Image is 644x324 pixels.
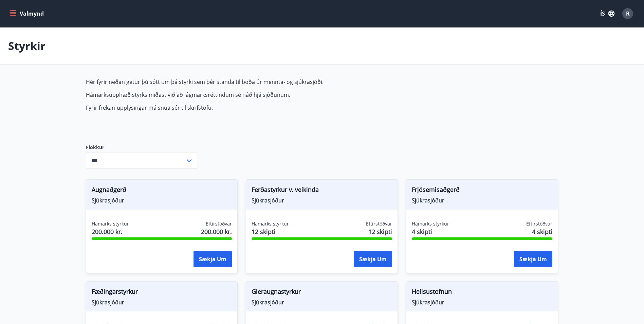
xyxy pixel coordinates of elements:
span: Gleraugnastyrkur [252,287,392,299]
span: 200.000 kr. [92,227,129,236]
button: R [620,5,636,22]
span: Fæðingarstyrkur [92,287,232,299]
span: Sjúkrasjóður [92,197,232,204]
p: Styrkir [8,38,45,53]
span: Eftirstöðvar [526,220,552,227]
button: ÍS [596,7,618,20]
span: 200.000 kr. [201,227,232,236]
span: Eftirstöðvar [366,220,392,227]
span: 12 skipti [252,227,289,236]
label: Flokkur [86,144,198,151]
span: Heilsustofnun [412,287,552,299]
p: Hámarksupphæð styrks miðast við að lágmarksréttindum sé náð hjá sjóðunum. [86,91,406,98]
span: Hámarks styrkur [412,220,449,227]
span: Hámarks styrkur [252,220,289,227]
p: Fyrir frekari upplýsingar má snúa sér til skrifstofu. [86,104,406,111]
span: Sjúkrasjóður [412,299,552,306]
span: Sjúkrasjóður [92,299,232,306]
span: Sjúkrasjóður [252,197,392,204]
span: Eftirstöðvar [206,220,232,227]
span: Frjósemisaðgerð [412,185,552,197]
span: 4 skipti [532,227,552,236]
span: 12 skipti [368,227,392,236]
span: Ferðastyrkur v. veikinda [252,185,392,197]
span: Sjúkrasjóður [412,197,552,204]
button: Sækja um [354,251,392,267]
button: Sækja um [194,251,232,267]
span: Sjúkrasjóður [252,299,392,306]
span: Augnaðgerð [92,185,232,197]
p: Hér fyrir neðan getur þú sótt um þá styrki sem þér standa til boða úr mennta- og sjúkrasjóði. [86,78,406,86]
button: menu [8,7,47,20]
span: Hámarks styrkur [92,220,129,227]
button: Sækja um [514,251,552,267]
span: R [626,10,630,17]
span: 4 skipti [412,227,449,236]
